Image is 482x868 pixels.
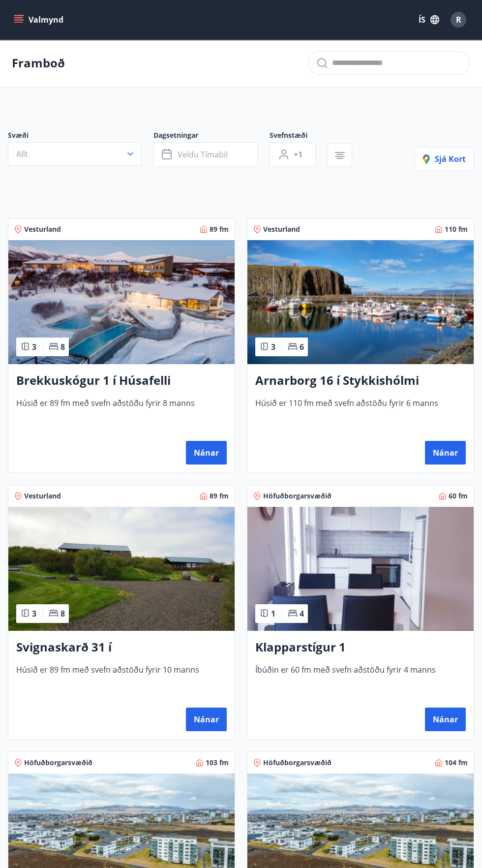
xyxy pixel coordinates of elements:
span: 60 fm [449,491,468,501]
span: Svæði [8,130,153,142]
span: Húsið er 89 fm með svefn aðstöðu fyrir 8 manns [16,398,227,430]
h3: Klapparstígur 1 [255,639,466,656]
button: menu [12,11,67,29]
span: Höfuðborgarsvæðið [24,758,92,768]
img: Paella dish [247,507,474,631]
span: 3 [32,341,36,352]
span: 103 fm [206,758,229,768]
button: Nánar [186,441,227,465]
button: ÍS [413,11,445,29]
span: Vesturland [263,224,300,234]
span: Húsið er 89 fm með svefn aðstöðu fyrir 10 manns [16,664,227,697]
h3: Brekkuskógur 1 í Húsafelli [16,372,227,390]
span: Höfuðborgarsvæðið [263,491,331,501]
span: 8 [60,341,65,352]
button: Veldu tímabil [153,142,258,167]
span: 3 [271,341,275,352]
h3: Svignaskarð 31 í [GEOGRAPHIC_DATA] [16,639,227,656]
button: Allt [8,142,142,166]
span: 1 [271,608,275,619]
span: 4 [300,608,304,619]
span: Sjá kort [423,154,466,164]
span: 110 fm [445,224,468,234]
span: Vesturland [24,491,61,501]
button: Nánar [186,708,227,731]
span: Íbúðin er 60 fm með svefn aðstöðu fyrir 4 manns [255,664,466,697]
button: R [447,8,470,31]
span: R [456,14,461,25]
span: 89 fm [210,224,229,234]
span: Húsið er 110 fm með svefn aðstöðu fyrir 6 manns [255,398,466,430]
button: Nánar [425,441,466,465]
span: Veldu tímabil [178,149,228,160]
button: Sjá kort [415,147,474,171]
span: 3 [32,608,36,619]
span: 89 fm [210,491,229,501]
img: Paella dish [247,240,474,364]
h3: Arnarborg 16 í Stykkishólmi [255,372,466,390]
span: +1 [294,149,302,160]
span: 104 fm [445,758,468,768]
img: Paella dish [8,507,235,631]
p: Framboð [12,55,65,71]
button: +1 [270,142,316,167]
button: Nánar [425,708,466,731]
span: Höfuðborgarsvæðið [263,758,331,768]
span: Svefnstæði [270,130,328,142]
img: Paella dish [8,240,235,364]
span: Allt [16,149,28,159]
span: 6 [300,341,304,352]
span: Dagsetningar [153,130,270,142]
span: Vesturland [24,224,61,234]
span: 8 [60,608,65,619]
